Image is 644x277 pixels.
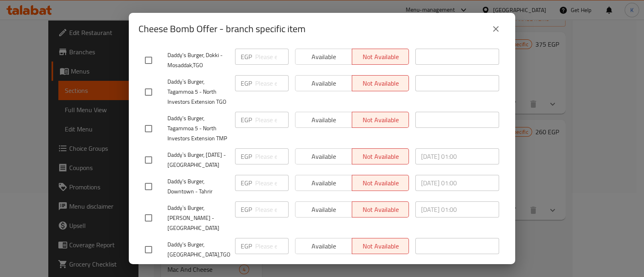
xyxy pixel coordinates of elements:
input: Please enter price [255,49,289,65]
span: Daddy`s Burger, Tagammoa 5 - North Investors Extension TGO [167,77,229,107]
span: Daddy`s Burger, [PERSON_NAME] - [GEOGRAPHIC_DATA] [167,203,229,233]
input: Please enter price [255,201,289,217]
input: Please enter price [255,148,289,164]
span: Daddy's Burger, [GEOGRAPHIC_DATA],TGO [167,240,229,260]
input: Please enter price [255,238,289,254]
span: Daddy's Burger, Downtown - Tahrir [167,176,229,197]
p: EGP [241,178,252,188]
span: Daddy's Burger, Dokki - Mosaddak,TGO [167,50,229,70]
input: Please enter price [255,75,289,91]
p: EGP [241,205,252,214]
input: Please enter price [255,112,289,128]
button: close [486,19,506,39]
span: Daddy`s Burger, [DATE] - [GEOGRAPHIC_DATA] [167,150,229,170]
p: EGP [241,52,252,62]
input: Please enter price [255,175,289,191]
p: EGP [241,152,252,161]
p: EGP [241,78,252,88]
p: EGP [241,115,252,125]
p: EGP [241,241,252,251]
h2: Cheese Bomb Offer - branch specific item [138,23,305,35]
span: Daddy's Burger, Tagammoa 5 - North Investors Extension TMP [167,113,229,144]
